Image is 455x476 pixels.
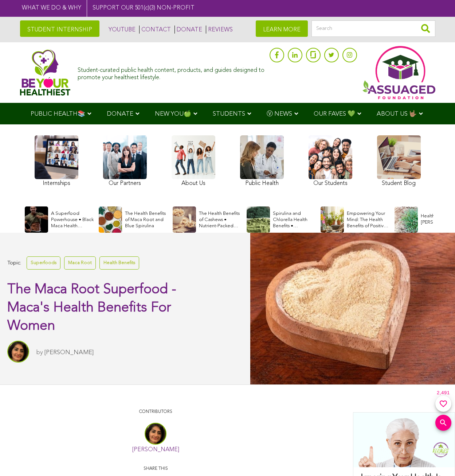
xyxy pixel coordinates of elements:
[139,26,171,34] a: CONTACT
[78,63,266,81] div: Student-curated public health content, products, and guides designed to promote your healthiest l...
[314,111,355,117] span: OUR FAVES 💚
[27,256,60,269] a: Superfoods
[31,111,85,117] span: PUBLIC HEALTH📚
[7,341,29,363] img: Sitara Darvish
[20,49,71,96] img: Assuaged
[107,111,133,117] span: DONATE
[132,447,179,453] a: [PERSON_NAME]
[44,349,94,356] a: [PERSON_NAME]
[419,441,455,476] iframe: Chat Widget
[7,258,21,268] span: Topic:
[20,20,99,37] a: STUDENT INTERNSHIP
[267,111,292,117] span: Ⓥ NEWS
[362,46,435,99] img: Assuaged App
[107,26,136,34] a: YOUTUBE
[155,111,191,117] span: NEW YOU🍏
[174,26,202,34] a: DONATE
[213,111,245,117] span: STUDENTS
[37,465,274,472] p: Share this
[377,111,417,117] span: ABOUT US 🤟🏽
[7,283,176,333] span: The Maca Root Superfood - Maca's Health Benefits For Women
[310,51,315,58] img: glassdoor
[64,256,96,269] a: Maca Root
[20,103,435,124] div: Navigation Menu
[36,349,43,356] span: by
[206,26,233,34] a: REVIEWS
[99,256,139,269] a: Health Benefits
[256,20,308,37] a: LEARN MORE
[37,409,274,415] p: CONTRIBUTORS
